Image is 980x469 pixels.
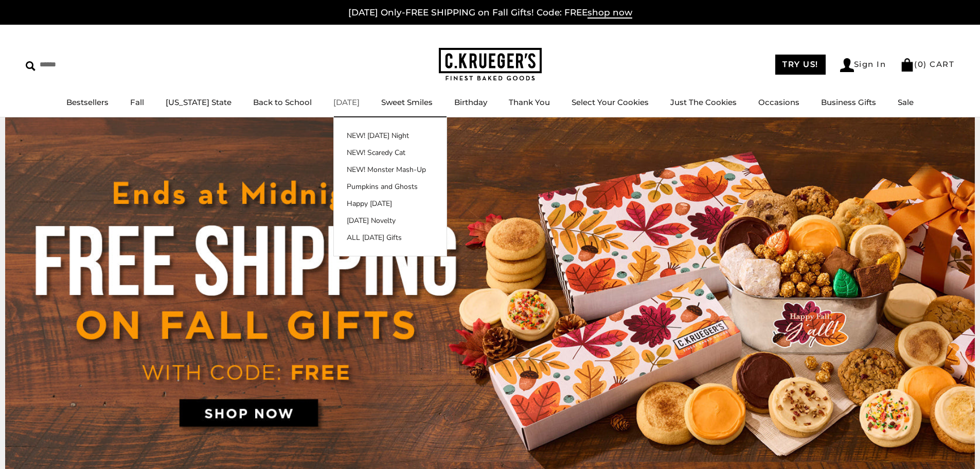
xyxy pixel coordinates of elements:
a: Select Your Cookies [572,97,649,107]
span: shop now [587,7,632,19]
a: Just The Cookies [670,97,737,107]
a: Thank You [509,97,550,107]
a: [DATE] Novelty [334,215,447,226]
a: Birthday [454,97,487,107]
a: Sale [898,97,914,107]
a: [DATE] Only-FREE SHIPPING on Fall Gifts! Code: FREEshop now [348,7,632,19]
img: Account [840,58,854,72]
img: C.KRUEGER'S [439,48,542,81]
a: Back to School [253,97,312,107]
img: Search [26,61,35,71]
a: Business Gifts [821,97,876,107]
iframe: Sign Up via Text for Offers [8,430,106,461]
a: Occasions [758,97,799,107]
a: Sweet Smiles [381,97,433,107]
a: Sign In [840,58,886,72]
img: Bag [900,58,914,72]
a: Pumpkins and Ghosts [334,181,447,192]
a: NEW! Monster Mash-Up [334,164,447,175]
span: 0 [918,59,924,69]
a: Bestsellers [66,97,109,107]
a: TRY US! [775,55,826,75]
a: NEW! Scaredy Cat [334,147,447,158]
a: Fall [130,97,144,107]
a: [DATE] [333,97,360,107]
a: NEW! [DATE] Night [334,130,447,141]
a: Happy [DATE] [334,198,447,209]
input: Search [26,57,148,73]
a: (0) CART [900,59,954,69]
a: ALL [DATE] Gifts [334,232,447,243]
a: [US_STATE] State [166,97,231,107]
